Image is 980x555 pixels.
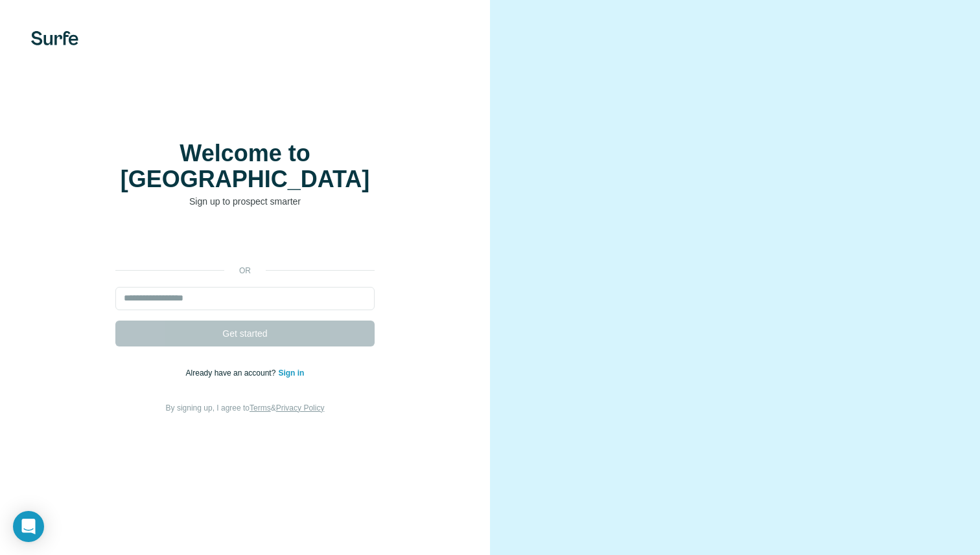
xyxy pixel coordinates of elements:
img: Surfe's logo [31,31,78,45]
p: Sign up to prospect smarter [115,195,375,208]
p: or [224,265,266,277]
a: Privacy Policy [276,403,325,413]
span: Already have an account? [186,368,279,378]
a: Sign in [278,368,304,378]
h1: Welcome to [GEOGRAPHIC_DATA] [115,141,375,192]
span: By signing up, I agree to & [166,403,325,413]
a: Terms [250,403,271,413]
iframe: Botó Inicia la sessió amb Google [109,227,381,256]
div: Open Intercom Messenger [13,511,44,542]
